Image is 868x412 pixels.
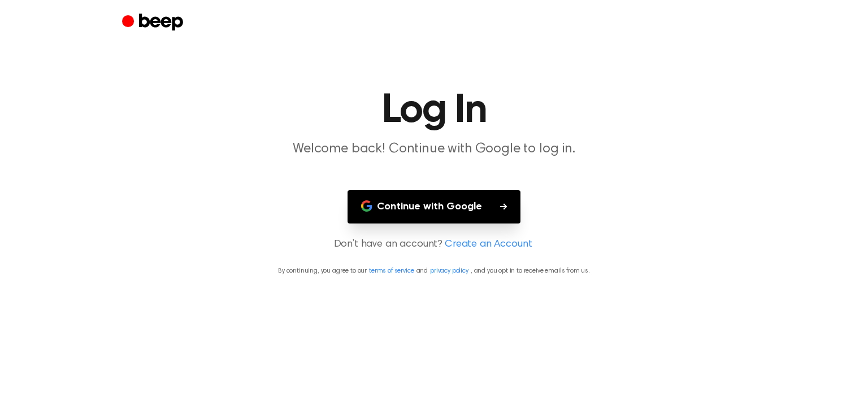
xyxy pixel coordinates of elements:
[14,266,854,276] p: By continuing, you agree to our and , and you opt in to receive emails from us.
[145,90,723,131] h1: Log In
[348,190,520,223] button: Continue with Google
[122,12,186,34] a: Beep
[445,237,532,252] a: Create an Account
[217,140,651,159] p: Welcome back! Continue with Google to log in.
[430,268,468,274] a: privacy policy
[14,237,854,252] p: Don’t have an account?
[369,268,414,274] a: terms of service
